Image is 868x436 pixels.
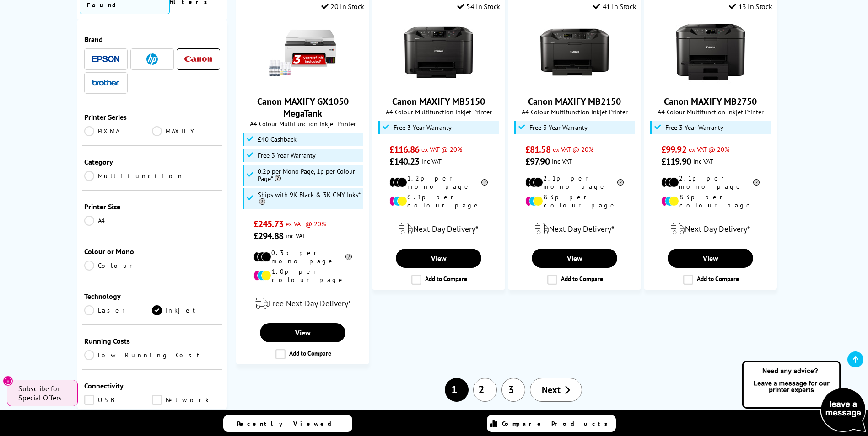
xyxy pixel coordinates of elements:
[184,53,212,65] a: Canon
[661,174,760,191] li: 2.1p per mono page
[321,2,364,11] div: 20 In Stock
[258,136,297,143] span: £40 Cashback
[530,378,582,402] a: Next
[389,155,419,167] span: £140.23
[152,395,220,405] a: Network
[237,420,341,428] span: Recently Viewed
[668,249,753,268] a: View
[529,124,588,131] span: Free 3 Year Warranty
[257,96,349,119] a: Canon MAXIFY GX1050 MegaTank
[184,56,212,62] img: Canon
[275,349,331,359] label: Add to Compare
[661,144,686,155] span: £99.92
[258,152,316,159] span: Free 3 Year Warranty
[740,359,868,434] img: Open Live Chat window
[528,96,621,107] a: Canon MAXIFY MB2150
[84,350,221,360] a: Low Running Cost
[396,249,481,268] a: View
[84,171,184,181] a: Multifunction
[92,56,119,63] img: Epson
[661,193,760,209] li: 8.3p per colour page
[84,126,152,136] a: PIXMA
[241,119,364,128] span: A4 Colour Multifunction Inkjet Printer
[547,275,603,285] label: Add to Compare
[286,219,326,228] span: ex VAT @ 20%
[138,53,166,65] a: HP
[389,174,488,191] li: 1.2p per mono page
[552,157,572,165] span: inc VAT
[404,79,473,88] a: Canon MAXIFY MB5150
[502,420,613,428] span: Compare Products
[286,231,306,240] span: inc VAT
[665,124,723,131] span: Free 3 Year Warranty
[683,275,739,285] label: Add to Compare
[84,247,221,256] div: Colour or Mono
[253,249,352,265] li: 0.3p per mono page
[389,144,419,155] span: £116.86
[421,145,462,154] span: ex VAT @ 20%
[525,155,550,167] span: £97.90
[540,79,609,88] a: Canon MAXIFY MB2150
[92,53,119,65] a: Epson
[525,144,550,155] span: £81.58
[649,216,772,242] div: modal_delivery
[542,384,561,396] span: Next
[377,107,500,116] span: A4 Colour Multifunction Inkjet Printer
[394,124,452,131] span: Free 3 Year Warranty
[457,2,500,11] div: 54 In Stock
[84,395,152,405] a: USB
[501,378,525,402] a: 3
[84,35,221,44] div: Brand
[258,191,361,206] span: Ships with 9K Black & 3K CMY Inks*
[84,381,221,390] div: Connectivity
[676,18,745,86] img: Canon MAXIFY MB2750
[392,96,485,107] a: Canon MAXIFY MB5150
[649,107,772,116] span: A4 Colour Multifunction Inkjet Printer
[553,145,593,154] span: ex VAT @ 20%
[152,305,220,315] a: Inkjet
[84,112,221,122] div: Printer Series
[258,168,361,182] span: 0.2p per Mono Page, 1p per Colour Page*
[661,155,691,167] span: £119.90
[421,157,442,165] span: inc VAT
[84,261,152,271] a: Colour
[377,216,500,242] div: modal_delivery
[260,323,345,342] a: View
[513,107,636,116] span: A4 Colour Multifunction Inkjet Printer
[525,174,624,191] li: 2.1p per mono page
[676,79,745,88] a: Canon MAXIFY MB2750
[84,216,152,226] a: A4
[84,336,221,346] div: Running Costs
[223,415,352,432] a: Recently Viewed
[84,305,152,315] a: Laser
[593,2,636,11] div: 41 In Stock
[84,157,221,166] div: Category
[269,18,337,86] img: Canon MAXIFY GX1050 MegaTank
[404,18,473,86] img: Canon MAXIFY MB5150
[3,376,13,386] button: Close
[269,79,337,88] a: Canon MAXIFY GX1050 MegaTank
[18,384,69,402] span: Subscribe for Special Offers
[389,193,488,209] li: 6.1p per colour page
[487,415,616,432] a: Compare Products
[84,292,221,301] div: Technology
[146,53,158,65] img: HP
[152,126,220,136] a: MAXIFY
[84,202,221,211] div: Printer Size
[729,2,772,11] div: 13 In Stock
[92,80,119,86] img: Brother
[689,145,729,154] span: ex VAT @ 20%
[92,77,119,89] a: Brother
[253,267,352,284] li: 1.0p per colour page
[532,249,617,268] a: View
[513,216,636,242] div: modal_delivery
[253,230,283,242] span: £294.88
[411,275,467,285] label: Add to Compare
[525,193,624,209] li: 8.3p per colour page
[540,18,609,86] img: Canon MAXIFY MB2150
[241,291,364,316] div: modal_delivery
[253,218,283,230] span: £245.73
[664,96,757,107] a: Canon MAXIFY MB2750
[473,378,497,402] a: 2
[693,157,713,165] span: inc VAT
